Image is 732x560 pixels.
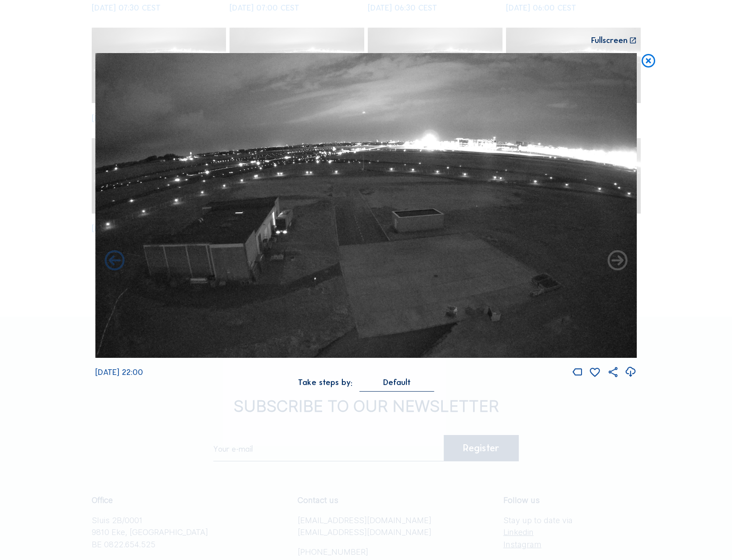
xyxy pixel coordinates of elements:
[298,378,352,386] div: Take steps by:
[103,249,127,273] i: Forward
[95,367,143,377] span: [DATE] 22:00
[383,378,411,386] div: Default
[591,36,628,45] div: Fullscreen
[606,249,630,273] i: Back
[95,53,637,357] img: Image
[359,378,434,391] div: Default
